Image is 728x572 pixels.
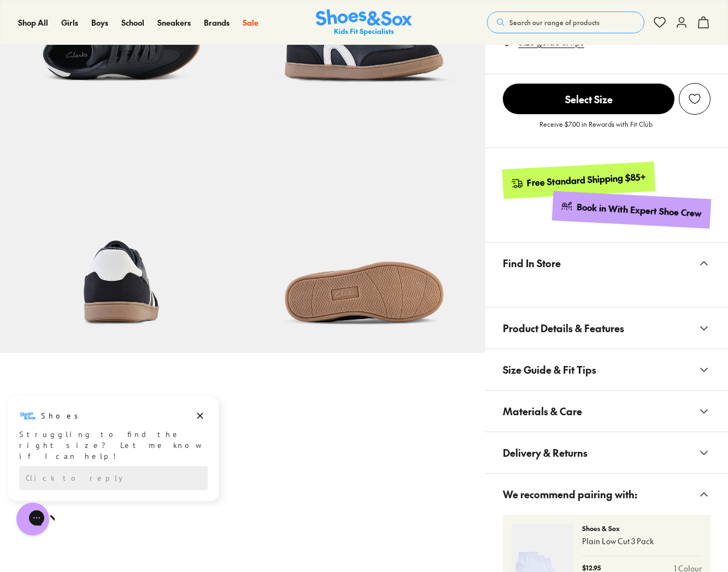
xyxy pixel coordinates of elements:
span: Sneakers [157,17,191,28]
span: Delivery & Returns [503,437,588,469]
a: Brands [204,17,230,28]
p: Receive $7.00 in Rewards with Fit Club [539,119,653,139]
span: Boys [91,17,108,28]
button: Search our range of products [487,11,644,33]
p: Shoes & Sox [582,523,702,533]
div: Book in With Expert Shoe Crew [577,201,702,220]
a: Book in With Expert Shoe Crew [552,191,711,229]
a: Shop All [18,17,48,28]
div: Campaign message [8,2,219,107]
a: Boys [91,17,108,28]
button: Select Size [503,83,674,115]
span: Search our range of products [509,17,600,27]
span: Sale [243,17,259,28]
span: Size Guide & Fit Tips [503,353,596,386]
a: School [121,17,144,28]
button: Add to Wishlist [679,83,711,115]
iframe: Find in Store [503,284,711,294]
a: Girls [61,17,78,28]
button: Delivery & Returns [485,432,728,473]
span: Find In Store [503,247,561,279]
a: Sale [243,17,259,28]
div: Reply to the campaigns [19,72,208,96]
h3: Shoes [41,16,84,27]
img: Jasper Snr Navy [243,110,485,353]
span: Girls [61,17,78,28]
img: Shoes logo [19,13,37,30]
span: Brands [204,17,230,28]
a: Shoes & Sox [316,9,412,36]
button: Find In Store [485,243,728,284]
span: Select Size [503,84,674,114]
div: Struggling to find the right size? Let me know if I can help! [19,34,208,67]
a: Free Standard Shipping $85+ [502,162,655,199]
span: Shop All [18,17,48,28]
a: Sneakers [157,17,191,28]
button: We recommend pairing with: [485,474,728,515]
div: Message from Shoes. Struggling to find the right size? Let me know if I can help! [8,13,219,67]
img: SNS_Logo_Responsive.svg [316,9,412,36]
span: Materials & Care [503,395,582,427]
button: Dismiss campaign [192,14,208,29]
span: We recommend pairing with: [503,478,637,510]
span: Product Details & Features [503,312,624,344]
span: School [121,17,144,28]
iframe: Gorgias live chat messenger [11,499,55,539]
button: Size Guide & Fit Tips [485,349,728,390]
div: Free Standard Shipping $85+ [527,171,647,189]
button: Materials & Care [485,391,728,432]
p: Plain Low Cut 3 Pack [582,535,702,547]
button: Product Details & Features [485,308,728,349]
